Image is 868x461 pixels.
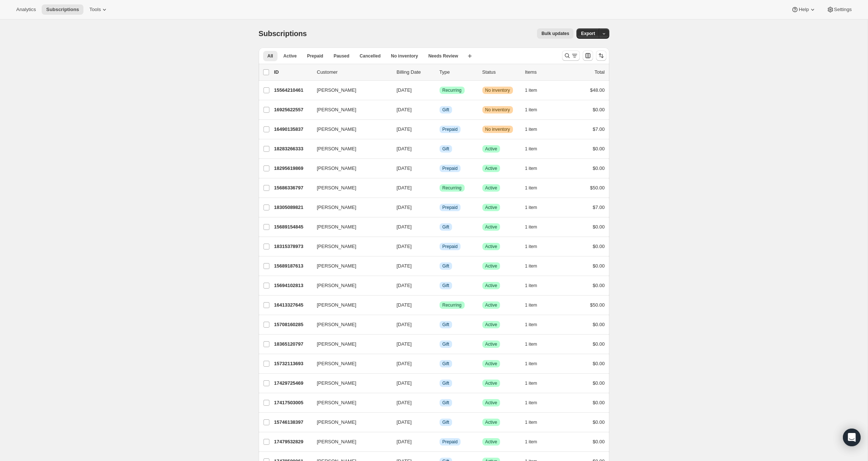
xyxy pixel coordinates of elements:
button: 1 item [525,261,545,271]
button: [PERSON_NAME] [313,436,386,448]
span: [DATE] [397,361,412,366]
span: [DATE] [397,244,412,249]
span: Active [485,380,497,386]
span: Active [485,165,497,171]
span: No inventory [391,53,418,59]
span: [DATE] [397,165,412,171]
div: 15564210461[PERSON_NAME][DATE]SuccessRecurringWarningNo inventory1 item$48.00 [274,85,605,95]
span: Prepaid [442,126,458,132]
span: 1 item [525,165,537,171]
span: Prepaid [442,439,458,445]
span: Active [485,205,497,210]
div: 16490135837[PERSON_NAME][DATE]InfoPrepaidWarningNo inventory1 item$7.00 [274,124,605,135]
button: Search and filter results [562,50,580,61]
p: 16490135837 [274,126,311,133]
button: [PERSON_NAME] [313,319,386,331]
button: 1 item [525,241,545,252]
span: [DATE] [397,205,412,210]
span: [PERSON_NAME] [317,380,356,387]
button: Tools [85,4,113,15]
p: 18315378973 [274,243,311,250]
span: Subscriptions [46,7,79,13]
span: Gift [442,341,449,347]
div: 18305089821[PERSON_NAME][DATE]InfoPrepaidSuccessActive1 item$7.00 [274,202,605,213]
span: [PERSON_NAME] [317,282,356,289]
span: Active [485,400,497,406]
p: 18283266333 [274,145,311,153]
div: 16413327645[PERSON_NAME][DATE]SuccessRecurringSuccessActive1 item$50.00 [274,300,605,310]
button: Create new view [464,51,476,61]
span: [DATE] [397,146,412,151]
button: 1 item [525,280,545,291]
button: 1 item [525,124,545,135]
p: 17479532829 [274,438,311,446]
button: 1 item [525,202,545,213]
button: [PERSON_NAME] [313,104,386,116]
span: [DATE] [397,419,412,425]
span: Settings [834,7,852,13]
span: [DATE] [397,283,412,288]
span: [PERSON_NAME] [317,340,356,348]
span: Prepaid [442,244,458,249]
span: [PERSON_NAME] [317,126,356,133]
span: [DATE] [397,87,412,93]
div: 17429725469[PERSON_NAME][DATE]InfoGiftSuccessActive1 item$0.00 [274,378,605,388]
button: 1 item [525,300,545,310]
button: 1 item [525,183,545,193]
button: 1 item [525,163,545,174]
span: [PERSON_NAME] [317,204,356,211]
span: $7.00 [593,126,605,132]
span: Tools [89,7,101,13]
span: 1 item [525,263,537,269]
span: Gift [442,400,449,406]
span: $0.00 [593,146,605,151]
span: 1 item [525,419,537,425]
div: 18283266333[PERSON_NAME][DATE]InfoGiftSuccessActive1 item$0.00 [274,144,605,154]
span: Export [581,31,595,36]
span: $0.00 [593,341,605,347]
button: 1 item [525,339,545,349]
button: Bulk updates [537,28,573,39]
span: $50.00 [590,185,605,191]
div: Type [440,69,476,76]
div: 15694102813[PERSON_NAME][DATE]InfoGiftSuccessActive1 item$0.00 [274,280,605,291]
span: Gift [442,419,449,425]
span: Gift [442,263,449,269]
span: $48.00 [590,87,605,93]
span: $0.00 [593,165,605,171]
span: $0.00 [593,361,605,366]
span: [DATE] [397,380,412,386]
button: 1 item [525,144,545,154]
button: 1 item [525,105,545,115]
span: 1 item [525,439,537,445]
span: Gift [442,146,449,152]
div: 15686336797[PERSON_NAME][DATE]SuccessRecurringSuccessActive1 item$50.00 [274,183,605,193]
span: Active [485,244,497,249]
button: [PERSON_NAME] [313,202,386,213]
span: [DATE] [397,322,412,327]
button: Customize table column order and visibility [583,50,593,61]
div: 18295619869[PERSON_NAME][DATE]InfoPrepaidSuccessActive1 item$0.00 [274,163,605,174]
span: 1 item [525,400,537,406]
span: [PERSON_NAME] [317,262,356,270]
span: [DATE] [397,224,412,230]
span: [PERSON_NAME] [317,301,356,309]
p: 18295619869 [274,165,311,172]
span: Gift [442,283,449,289]
button: 1 item [525,437,545,447]
span: Active [283,53,297,59]
p: 16925622557 [274,106,311,113]
span: 1 item [525,341,537,347]
span: [PERSON_NAME] [317,223,356,231]
button: 1 item [525,417,545,427]
button: Analytics [12,4,40,15]
span: [DATE] [397,107,412,112]
span: $0.00 [593,224,605,230]
button: [PERSON_NAME] [313,143,386,155]
button: Sort the results [596,50,606,61]
span: $0.00 [593,322,605,327]
span: $0.00 [593,263,605,269]
span: Gift [442,380,449,386]
span: $7.00 [593,205,605,210]
div: Items [525,69,562,76]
